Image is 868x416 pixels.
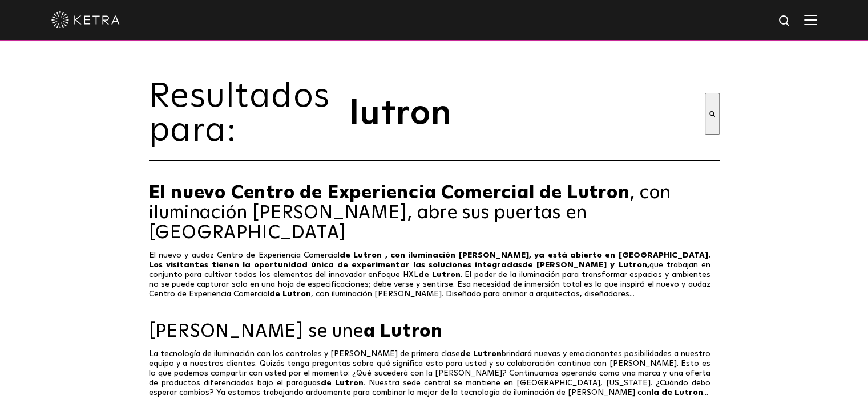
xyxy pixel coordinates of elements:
[149,379,710,397] font: . Nuestra sede central se mantiene en [GEOGRAPHIC_DATA], [US_STATE]. ¿Cuándo debo esperar cambios...
[269,290,311,298] font: de Lutron
[149,350,460,358] font: La tecnología de iluminación con los controles y [PERSON_NAME] de primera clase
[364,323,443,341] font: a Lutron
[149,251,710,269] font: de Lutron , con iluminación [PERSON_NAME], ya está abierto en [GEOGRAPHIC_DATA]. Los visitantes t...
[703,389,708,397] font: ...
[349,93,705,135] input: Este es un campo de búsqueda con una función de sugerencia automática adjunta.
[778,14,792,28] img: icono de búsqueda
[149,80,330,148] font: Resultados para:
[522,261,649,269] font: de [PERSON_NAME] y Lutron,
[418,271,461,279] font: de Lutron
[149,184,630,202] font: El nuevo Centro de Experiencia Comercial de Lutron
[311,290,635,298] font: , con iluminación [PERSON_NAME]. Diseñado para animar a arquitectos, diseñadores...
[651,389,703,397] font: la de Lutron
[149,251,340,259] font: El nuevo y audaz Centro de Experiencia Comercial
[804,14,817,25] img: Hamburger%20Nav.svg
[51,11,120,28] img: logotipo de ketra 2019 blanco
[149,184,671,242] font: , con iluminación [PERSON_NAME], abre sus puertas en [GEOGRAPHIC_DATA]
[321,379,364,387] font: de Lutron
[149,323,364,341] font: [PERSON_NAME] se une
[460,350,502,358] font: de Lutron
[149,183,720,244] a: El nuevo Centro de Experiencia Comercial de Lutron, con iluminación [PERSON_NAME], abre sus puert...
[705,93,720,135] button: Buscar
[149,271,710,298] font: . El poder de la iluminación para transformar espacios y ambientes no se puede capturar solo en u...
[149,322,720,342] a: [PERSON_NAME] se unea Lutron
